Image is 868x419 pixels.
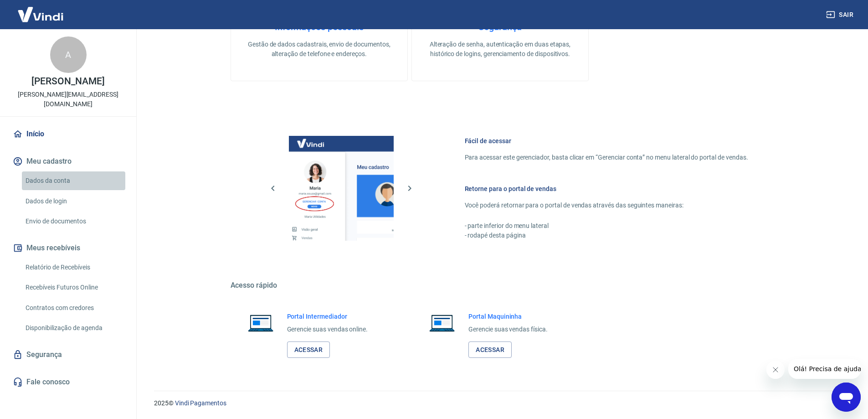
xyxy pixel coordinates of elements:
[231,281,770,290] h5: Acesso rápido
[7,90,129,109] p: [PERSON_NAME][EMAIL_ADDRESS][DOMAIN_NAME]
[468,341,512,358] a: Acessar
[11,372,125,392] a: Fale conosco
[22,212,125,231] a: Envio de documentos
[154,398,846,408] p: 2025 ©
[175,399,226,407] a: Vindi Pagamentos
[22,299,125,317] a: Contratos com credores
[423,312,461,334] img: Imagem de um notebook aberto
[31,77,104,86] p: [PERSON_NAME]
[832,383,861,412] iframe: Botão para abrir a janela de mensagens
[22,319,125,337] a: Disponibilização de agenda
[11,0,70,28] img: Vindi
[289,136,394,241] img: Imagem da dashboard mostrando o botão de gerenciar conta na sidebar no lado esquerdo
[465,136,748,145] h6: Fácil de acessar
[11,345,125,365] a: Segurança
[287,325,368,334] p: Gerencie suas vendas online.
[824,6,857,23] button: Sair
[465,231,748,240] p: - rodapé desta página
[5,6,77,14] span: Olá! Precisa de ajuda?
[11,151,125,171] button: Meu cadastro
[468,312,548,321] h6: Portal Maquininha
[465,184,748,193] h6: Retorne para o portal de vendas
[22,171,125,190] a: Dados da conta
[22,192,125,211] a: Dados de login
[22,258,125,277] a: Relatório de Recebíveis
[287,341,330,358] a: Acessar
[287,312,368,321] h6: Portal Intermediador
[22,278,125,297] a: Recebíveis Futuros Online
[465,153,748,162] p: Para acessar este gerenciador, basta clicar em “Gerenciar conta” no menu lateral do portal de ven...
[766,361,785,379] iframe: Fechar mensagem
[241,312,280,334] img: Imagem de um notebook aberto
[788,359,861,379] iframe: Mensagem da empresa
[11,238,125,258] button: Meus recebíveis
[465,221,748,231] p: - parte inferior do menu lateral
[246,40,393,59] p: Gestão de dados cadastrais, envio de documentos, alteração de telefone e endereços.
[465,201,748,210] p: Você poderá retornar para o portal de vendas através das seguintes maneiras:
[50,36,87,73] div: A
[468,325,548,334] p: Gerencie suas vendas física.
[426,40,574,59] p: Alteração de senha, autenticação em duas etapas, histórico de logins, gerenciamento de dispositivos.
[11,124,125,144] a: Início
